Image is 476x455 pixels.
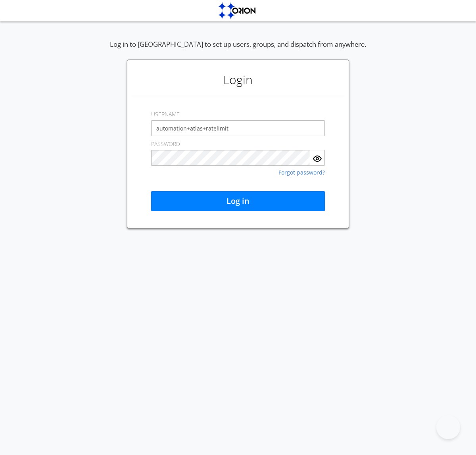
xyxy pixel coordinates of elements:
[151,140,180,148] label: PASSWORD
[313,154,322,163] img: eye.svg
[278,170,325,175] a: Forgot password?
[151,110,180,118] label: USERNAME
[110,40,366,60] div: Log in to [GEOGRAPHIC_DATA] to set up users, groups, and dispatch from anywhere.
[151,191,325,211] button: Log in
[436,415,460,439] iframe: Toggle Customer Support
[151,150,310,166] input: Password
[310,150,325,166] button: Show Password
[131,64,345,96] h1: Login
